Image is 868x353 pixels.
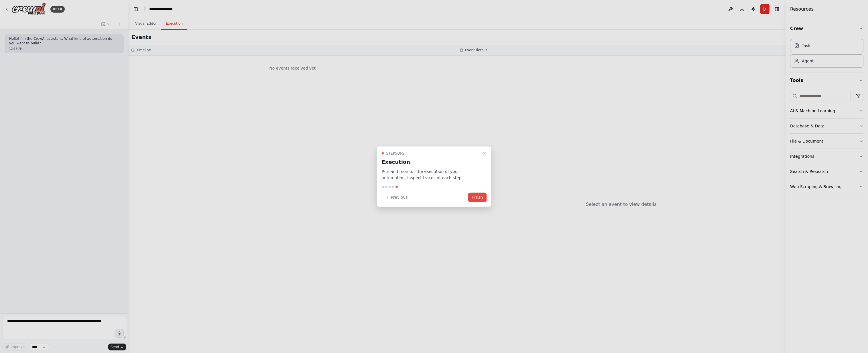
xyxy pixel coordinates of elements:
[386,151,405,155] span: Step 5 of 5
[481,150,488,157] button: Close walkthrough
[132,5,140,13] button: Hide left sidebar
[382,168,480,181] p: Run and monitor the execution of your automation, inspect traces of each step.
[468,193,487,202] button: Finish
[382,158,480,166] h3: Execution
[382,193,411,202] button: Previous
